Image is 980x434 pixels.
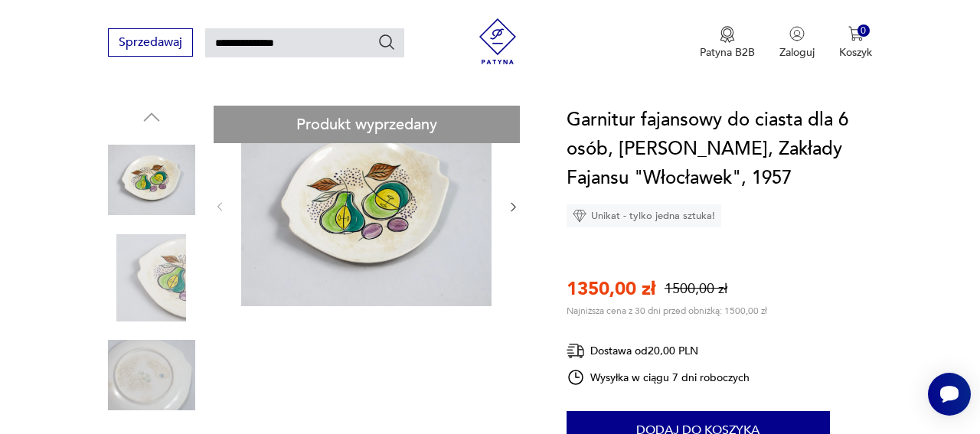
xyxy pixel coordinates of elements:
[567,276,655,302] p: 1350,00 zł
[567,341,750,361] div: Dostawa od 20,00 PLN
[700,26,755,60] button: Patyna B2B
[567,341,585,361] img: Ikona dostawy
[665,279,727,299] p: 1500,00 zł
[567,106,872,193] h1: Garnitur fajansowy do ciasta dla 6 osób, [PERSON_NAME], Zakłady Fajansu "Włocławek", 1957
[241,106,492,306] img: Zdjęcie produktu Garnitur fajansowy do ciasta dla 6 osób, Elżbieta Piewk-Białoborska, Zakłady Faj...
[779,45,815,60] p: Zaloguj
[108,136,195,224] img: Zdjęcie produktu Garnitur fajansowy do ciasta dla 6 osób, Elżbieta Piewk-Białoborska, Zakłady Faj...
[567,305,767,317] p: Najniższa cena z 30 dni przed obniżką: 1500,00 zł
[214,106,520,143] div: Produkt wyprzedany
[779,26,815,60] button: Zaloguj
[475,18,521,64] img: Patyna - sklep z meblami i dekoracjami vintage
[108,38,193,49] a: Sprzedawaj
[573,209,586,223] img: Ikona diamentu
[789,26,805,41] img: Ikonka użytkownika
[377,33,396,51] button: Szukaj
[108,234,195,321] img: Zdjęcie produktu Garnitur fajansowy do ciasta dla 6 osób, Elżbieta Piewk-Białoborska, Zakłady Faj...
[848,26,864,41] img: Ikona koszyka
[108,331,195,419] img: Zdjęcie produktu Garnitur fajansowy do ciasta dla 6 osób, Elżbieta Piewk-Białoborska, Zakłady Faj...
[857,24,871,38] div: 0
[720,26,735,43] img: Ikona medalu
[567,204,721,227] div: Unikat - tylko jedna sztuka!
[839,26,872,60] button: 0Koszyk
[928,373,971,416] iframe: Smartsupp widget button
[839,45,872,60] p: Koszyk
[700,26,755,60] a: Ikona medaluPatyna B2B
[567,368,750,387] div: Wysyłka w ciągu 7 dni roboczych
[700,45,755,60] p: Patyna B2B
[108,28,193,57] button: Sprzedawaj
